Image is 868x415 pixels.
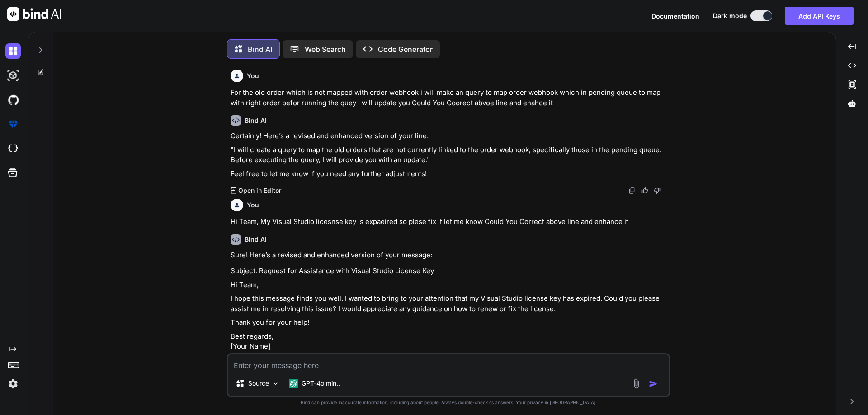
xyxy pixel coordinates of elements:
[231,145,668,165] p: "I will create a query to map the old orders that are not currently linked to the order webhook, ...
[631,378,642,389] img: attachment
[649,379,658,388] img: icon
[247,71,259,80] h6: You
[5,68,21,83] img: darkAi-studio
[7,7,61,21] img: Bind AI
[231,131,668,141] p: Certainly! Here’s a revised and enhanced version of your line:
[785,7,854,25] button: Add API Keys
[5,92,21,107] img: githubDark
[302,379,340,388] p: GPT-4o min..
[231,169,668,179] p: Feel free to let me know if you need any further adjustments!
[238,186,281,195] p: Open in Editor
[247,201,259,210] h6: You
[5,141,21,156] img: cloudideIcon
[641,187,648,194] img: like
[245,235,267,244] h6: Bind AI
[248,379,269,388] p: Source
[231,217,668,227] p: Hi Team, My Visual Studio licesnse key is expaeired so plese fix it let me know Could You Correct...
[713,11,747,20] span: Dark mode
[651,12,699,20] span: Documentation
[272,380,279,387] img: Pick Models
[231,266,668,276] p: Subject: Request for Assistance with Visual Studio License Key
[654,187,661,194] img: dislike
[227,399,670,406] p: Bind can provide inaccurate information, including about people. Always double-check its answers....
[245,116,267,125] h6: Bind AI
[231,331,668,352] p: Best regards, [Your Name]
[651,11,699,21] button: Documentation
[231,88,668,108] p: For the old order which is not mapped with order webhook i will make an query to map order webhoo...
[305,44,346,55] p: Web Search
[231,280,668,290] p: Hi Team,
[289,379,298,388] img: GPT-4o mini
[5,117,21,132] img: premium
[5,376,21,392] img: settings
[628,187,636,194] img: copy
[248,44,272,55] p: Bind AI
[231,250,668,261] p: Sure! Here’s a revised and enhanced version of your message:
[231,294,668,314] p: I hope this message finds you well. I wanted to bring to your attention that my Visual Studio lic...
[5,43,21,59] img: darkChat
[378,44,433,55] p: Code Generator
[231,317,668,328] p: Thank you for your help!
